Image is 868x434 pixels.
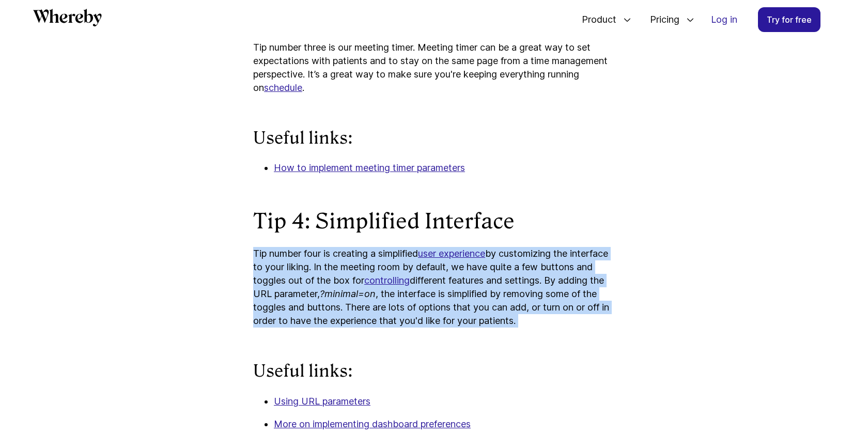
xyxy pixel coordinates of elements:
[758,7,820,32] a: Try for free
[253,247,615,328] p: Tip number four is creating a simplified by customizing the interface to your liking. In the meet...
[253,41,615,95] p: Tip number three is our meeting timer. Meeting timer can be a great way to set expectations with ...
[253,361,615,382] h3: Useful links:
[364,275,410,286] a: controlling
[33,9,102,26] svg: Whereby
[264,82,302,93] a: schedule
[253,208,615,235] h2: Tip 4: Simplified Interface
[274,419,471,429] a: More on implementing dashboard preferences
[253,128,615,149] h3: Useful links:
[703,8,746,32] a: Log in
[33,9,102,30] a: Whereby
[274,396,370,407] a: Using URL parameters
[274,162,465,173] a: How to implement meeting timer parameters
[320,288,376,299] i: ?minimal=on
[571,3,619,37] span: Product
[640,3,682,37] span: Pricing
[418,248,485,259] a: user experience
